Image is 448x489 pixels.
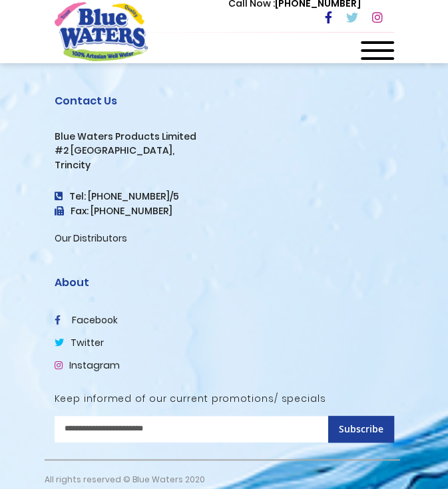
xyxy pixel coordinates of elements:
[55,145,394,156] h3: #2 [GEOGRAPHIC_DATA],
[55,2,148,61] a: store logo
[55,313,118,327] a: facebook
[55,276,394,289] h2: About
[339,422,383,435] span: Subscribe
[328,416,394,442] button: Subscribe
[55,131,394,142] h3: Blue Waters Products Limited
[55,206,394,217] h3: Fax: [PHONE_NUMBER]
[55,191,394,202] h4: Tel: [PHONE_NUMBER]/5
[55,393,394,405] h5: Keep informed of our current promotions/ specials
[55,232,127,245] a: Our Distributors
[55,336,104,349] a: twitter
[55,359,120,372] a: Instagram
[55,160,394,171] h3: Trincity
[55,94,394,107] h2: Contact Us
